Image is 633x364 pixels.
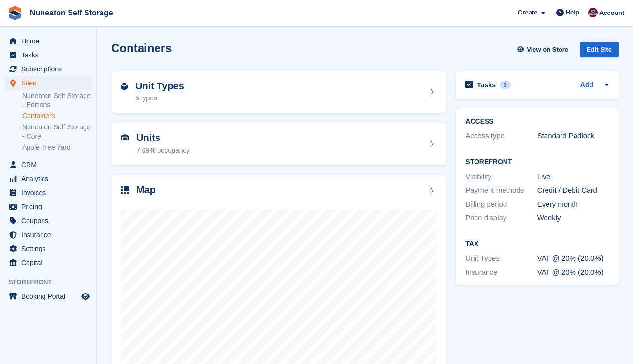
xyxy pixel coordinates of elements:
h2: ACCESS [465,118,609,126]
div: Insurance [465,267,537,278]
span: Subscriptions [21,62,79,76]
h2: Units [136,132,190,143]
div: Standard Padlock [537,130,609,141]
div: Every month [537,199,609,210]
span: Storefront [9,278,96,287]
a: menu [5,200,91,213]
h2: Unit Types [135,81,184,92]
a: menu [5,172,91,185]
img: stora-icon-8386f47178a22dfd0bd8f6a31ec36ba5ce8667c1dd55bd0f319d3a0aa187defe.svg [8,6,22,20]
span: Insurance [21,228,79,241]
a: menu [5,76,91,90]
h2: Map [136,184,156,196]
a: Add [580,80,593,91]
div: VAT @ 20% (20.0%) [537,267,609,278]
img: unit-type-icn-2b2737a686de81e16bb02015468b77c625bbabd49415b5ef34ead5e3b44a266d.svg [121,83,128,90]
h2: Tax [465,240,609,248]
span: Account [599,8,624,18]
div: 7.09% occupancy [136,145,190,155]
span: Settings [21,242,79,255]
span: Capital [21,256,79,269]
a: Edit Site [580,42,619,61]
a: Units 7.09% occupancy [111,123,446,165]
a: menu [5,62,91,76]
a: Unit Types 5 types [111,71,446,113]
div: Live [537,171,609,182]
div: Unit Types [465,253,537,264]
h2: Storefront [465,158,609,166]
a: menu [5,256,91,269]
a: Apple Tree Yard [22,143,91,152]
span: View on Store [527,45,568,55]
a: menu [5,48,91,62]
a: menu [5,228,91,241]
div: Credit / Debit Card [537,185,609,196]
a: menu [5,158,91,171]
div: Billing period [465,199,537,210]
a: menu [5,290,91,303]
img: Chris Palmer [588,8,598,17]
span: Home [21,34,79,48]
div: Payment methods [465,185,537,196]
span: Booking Portal [21,290,79,303]
span: Pricing [21,200,79,213]
a: Nuneaton Self Storage [26,5,117,21]
div: VAT @ 20% (20.0%) [537,253,609,264]
img: unit-icn-7be61d7bf1b0ce9d3e12c5938cc71ed9869f7b940bace4675aadf7bd6d80202e.svg [121,134,129,141]
span: CRM [21,158,79,171]
a: View on Store [516,42,572,57]
div: Edit Site [580,42,619,57]
img: map-icn-33ee37083ee616e46c38cad1a60f524a97daa1e2b2c8c0bc3eb3415660979fc1.svg [121,186,129,194]
span: Help [566,8,579,17]
span: Tasks [21,48,79,62]
a: menu [5,186,91,199]
span: Sites [21,76,79,90]
a: Nuneaton Self Storage - Editions [22,91,91,110]
div: Weekly [537,212,609,224]
span: Create [518,8,537,17]
div: Access type [465,130,537,141]
h2: Containers [111,42,172,55]
a: menu [5,214,91,227]
a: menu [5,242,91,255]
span: Analytics [21,172,79,185]
a: Preview store [80,291,91,302]
span: Invoices [21,186,79,199]
div: Price display [465,212,537,224]
h2: Tasks [477,81,496,89]
a: menu [5,34,91,48]
div: 5 types [135,93,184,103]
div: 0 [500,81,511,89]
a: Nuneaton Self Storage - Core [22,123,91,141]
span: Coupons [21,214,79,227]
a: Containers [22,112,91,121]
div: Visibility [465,171,537,182]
